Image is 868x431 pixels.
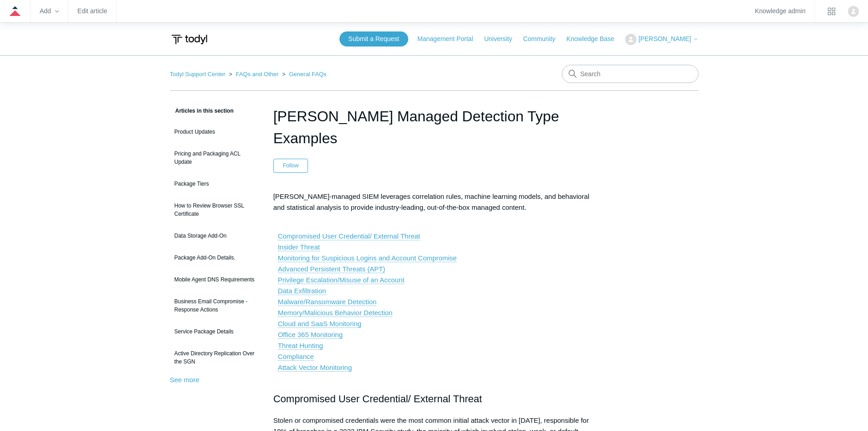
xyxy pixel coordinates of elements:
img: Todyl Support Center Help Center home page [170,31,209,48]
a: Product Updates [170,123,260,140]
a: Todyl Support Center [170,71,226,78]
a: University [484,34,521,44]
span: Articles in this section [170,108,234,114]
a: Service Package Details [170,323,260,340]
a: Knowledge Base [566,34,623,44]
button: [PERSON_NAME] [625,34,698,45]
a: Business Email Compromise - Response Actions [170,293,260,318]
a: Compliance [278,353,314,361]
li: Todyl Support Center [170,71,227,78]
a: Cloud and SaaS Monitoring [278,320,361,328]
a: Management Portal [417,34,482,44]
a: Active Directory Replication Over the SGN [170,345,260,370]
a: Memory/Malicious Behavior Detection [278,309,393,317]
zd-hc-trigger: Add [40,9,59,14]
a: Data Exfiltration [278,287,326,295]
p: [PERSON_NAME]-managed SIEM leverages correlation rules, machine learning models, and behavioral a... [273,191,595,213]
a: Privilege Escalation/Misuse of an Account [278,276,405,284]
input: Search [562,65,699,83]
a: Attack Vector Monitoring [278,363,352,372]
img: user avatar [848,6,859,17]
li: FAQs and Other [227,71,280,78]
a: Community [523,34,565,44]
zd-hc-trigger: Click your profile icon to open the profile menu [848,6,859,17]
button: Follow Article [273,159,308,172]
a: Compromised User Credential/ External Threat [278,232,420,240]
a: FAQs and Other [236,71,278,78]
a: See more [170,376,200,384]
a: Insider Threat [278,243,320,251]
a: Data Storage Add-On [170,227,260,244]
a: Edit article [77,9,107,14]
li: General FAQs [280,71,327,78]
h1: Todyl Cloud Managed Detection Type Examples [273,105,595,149]
h2: Compromised User Credential/ External Threat [273,391,595,407]
a: General FAQs [289,71,326,78]
a: Malware/Ransomware Detection [278,298,377,306]
a: Package Add-On Details. [170,249,260,266]
span: [PERSON_NAME] [638,35,691,42]
a: Threat Hunting [278,342,323,350]
a: Monitoring for Suspicious Logins and Account Compromise [278,254,457,262]
a: Mobile Agent DNS Requirements [170,271,260,288]
a: Submit a Request [339,31,408,47]
a: Pricing and Packaging ACL Update [170,145,260,171]
a: Package Tiers [170,175,260,192]
a: How to Review Browser SSL Certificate [170,197,260,223]
a: Knowledge admin [755,9,806,14]
a: Office 365 Monitoring [278,331,343,339]
a: Advanced Persistent Threats (APT) [278,265,385,273]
